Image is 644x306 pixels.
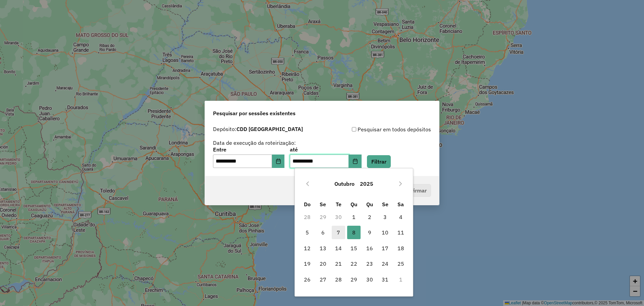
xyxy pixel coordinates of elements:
[393,225,408,240] td: 11
[332,176,357,192] button: Choose Month
[393,209,408,225] td: 4
[315,209,331,225] td: 29
[332,242,345,255] span: 14
[236,126,303,132] strong: CDD [GEOGRAPHIC_DATA]
[347,257,361,270] span: 22
[378,273,392,286] span: 31
[363,226,376,239] span: 9
[315,271,331,287] td: 27
[377,256,393,271] td: 24
[302,178,313,189] button: Previous Month
[397,201,404,208] span: Sa
[315,256,331,271] td: 20
[331,209,346,225] td: 30
[346,241,362,256] td: 15
[346,271,362,287] td: 29
[213,109,296,117] span: Pesquisar por sessões existentes
[346,209,362,225] td: 1
[294,168,413,297] div: Choose Date
[363,242,376,255] span: 16
[377,209,393,225] td: 3
[322,125,431,133] div: Pesquisar em todos depósitos
[362,209,377,225] td: 2
[378,210,392,224] span: 3
[331,256,346,271] td: 21
[382,201,388,208] span: Se
[363,210,376,224] span: 2
[300,241,315,256] td: 12
[377,241,393,256] td: 17
[394,210,408,224] span: 4
[213,139,296,147] label: Data de execução da roteirização:
[393,271,408,287] td: 1
[301,257,314,270] span: 19
[363,273,376,286] span: 30
[349,155,362,168] button: Choose Date
[301,242,314,255] span: 12
[367,155,391,168] button: Filtrar
[394,226,408,239] span: 11
[378,257,392,270] span: 24
[272,155,285,168] button: Choose Date
[362,256,377,271] td: 23
[393,256,408,271] td: 25
[315,225,331,240] td: 6
[394,257,408,270] span: 25
[346,256,362,271] td: 22
[366,201,373,208] span: Qu
[316,226,330,239] span: 6
[213,145,284,154] label: Entre
[300,209,315,225] td: 28
[394,242,408,255] span: 18
[300,271,315,287] td: 26
[362,241,377,256] td: 16
[377,225,393,240] td: 10
[393,241,408,256] td: 18
[346,225,362,240] td: 8
[362,271,377,287] td: 30
[332,226,345,239] span: 7
[332,273,345,286] span: 28
[300,256,315,271] td: 19
[378,242,392,255] span: 17
[301,273,314,286] span: 26
[290,145,361,154] label: até
[301,226,314,239] span: 5
[347,210,361,224] span: 1
[331,225,346,240] td: 7
[347,242,361,255] span: 15
[331,271,346,287] td: 28
[316,273,330,286] span: 27
[304,201,311,208] span: Do
[315,241,331,256] td: 13
[357,176,376,192] button: Choose Year
[336,201,341,208] span: Te
[332,257,345,270] span: 21
[320,201,326,208] span: Se
[316,257,330,270] span: 20
[331,241,346,256] td: 14
[300,225,315,240] td: 5
[395,178,406,189] button: Next Month
[213,125,303,133] label: Depósito:
[347,273,361,286] span: 29
[362,225,377,240] td: 9
[377,271,393,287] td: 31
[316,242,330,255] span: 13
[363,257,376,270] span: 23
[347,226,361,239] span: 8
[351,201,357,208] span: Qu
[378,226,392,239] span: 10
